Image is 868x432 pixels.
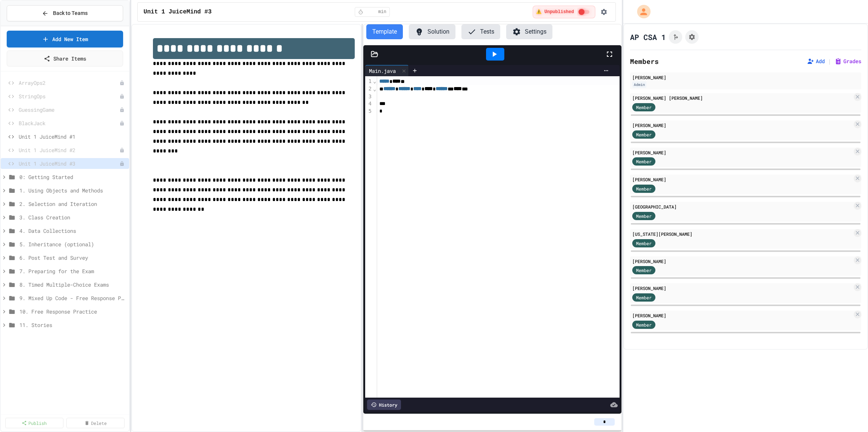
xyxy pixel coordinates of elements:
div: [US_STATE][PERSON_NAME] [632,231,852,237]
div: [PERSON_NAME] [632,122,852,129]
span: 1. Using Objects and Methods [19,186,126,194]
a: Share Items [7,50,123,67]
div: 2 [365,85,373,93]
span: 4. Data Collections [19,227,126,235]
div: Unpublished [119,161,125,166]
span: | [828,57,831,66]
a: Add New Item [7,31,123,47]
span: Member [636,213,652,219]
span: 7. Preparing for the Exam [19,267,126,275]
span: Member [636,104,652,111]
div: My Account [629,3,652,20]
span: 9. Mixed Up Code - Free Response Practice [19,294,126,302]
span: Member [636,267,652,274]
a: Delete [66,418,125,428]
span: Unit 1 JuiceMind #3 [144,7,211,16]
div: [PERSON_NAME] [PERSON_NAME] [632,95,852,101]
button: Settings [506,24,552,39]
div: [PERSON_NAME] [632,176,852,183]
span: 10. Free Response Practice [19,308,126,315]
span: GuessingGame [19,106,119,114]
iframe: chat widget [806,370,861,401]
div: Unpublished [119,148,125,153]
span: Back to Teams [53,9,88,17]
div: Admin [632,81,646,88]
span: Unit 1 JuiceMind #3 [19,160,119,167]
div: History [367,399,401,410]
div: [GEOGRAPHIC_DATA] [632,203,852,210]
button: Tests [461,24,500,39]
button: Template [366,24,403,39]
span: Member [636,321,652,328]
button: Assignment Settings [685,30,699,44]
button: Click to see fork details [669,30,682,44]
span: ArrayOps2 [19,79,119,87]
div: Unpublished [119,107,125,112]
div: 4 [365,100,373,108]
span: Member [636,185,652,192]
div: ⚠️ Students cannot see this content! Click the toggle to publish it and make it visible to your c... [533,6,595,18]
div: 3 [365,93,373,101]
span: BlackJack [19,119,119,127]
span: Member [636,240,652,247]
span: min [378,9,386,15]
div: Unpublished [119,94,125,99]
button: Grades [834,58,861,65]
a: Publish [5,418,63,428]
button: Back to Teams [7,5,123,21]
h2: Members [630,56,659,67]
span: StringOps [19,92,119,100]
span: Fold line [373,86,376,92]
div: [PERSON_NAME] [632,312,852,319]
span: 3. Class Creation [19,213,126,221]
div: Unpublished [119,121,125,126]
div: 1 [365,78,373,85]
div: [PERSON_NAME] [632,149,852,156]
span: 6. Post Test and Survey [19,254,126,262]
div: [PERSON_NAME] [632,74,859,81]
div: Main.java [365,65,409,76]
span: 5. Inheritance (optional) [19,240,126,248]
span: Unit 1 JuiceMind #2 [19,146,119,154]
div: [PERSON_NAME] [632,285,852,291]
div: 5 [365,108,373,115]
button: Add [807,58,825,65]
span: Member [636,131,652,138]
div: Unpublished [119,80,125,86]
span: 2. Selection and Iteration [19,200,126,208]
span: Member [636,294,652,301]
span: 0: Getting Started [19,173,126,181]
h1: AP CSA 1 [630,32,666,42]
span: Member [636,158,652,165]
span: ⚠️ Unpublished [536,9,574,15]
span: Unit 1 JuiceMind #1 [19,133,126,141]
iframe: chat widget [837,402,861,425]
span: 11. Stories [19,321,126,329]
button: Solution [409,24,455,39]
div: Main.java [365,67,399,75]
div: [PERSON_NAME] [632,258,852,265]
span: 8. Timed Multiple-Choice Exams [19,281,126,288]
span: Fold line [373,78,376,84]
